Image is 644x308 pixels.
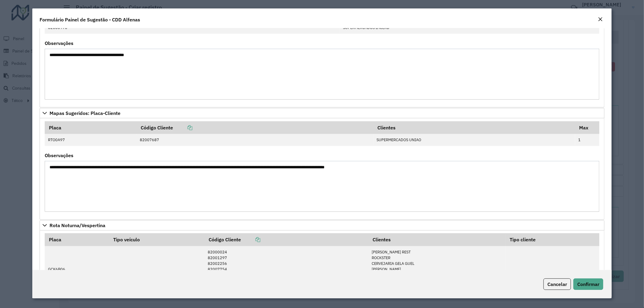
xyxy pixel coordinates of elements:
[598,17,603,22] em: Fechar
[40,16,140,23] h4: Formulário Painel de Sugestão - CDD Alfenas
[50,223,105,228] span: Rota Noturna/Vespertina
[109,233,205,246] th: Tipo veículo
[543,278,571,290] button: Cancelar
[45,246,109,293] td: GCK6B06
[45,134,136,146] td: RTO0A97
[45,152,73,159] label: Observações
[368,246,505,293] td: [PERSON_NAME] REST ROCKSTER CERVEJARIA GELA GUEL [PERSON_NAME] [PERSON_NAME] GARRAFARIA DA CIDADE...
[573,278,603,290] button: Confirmar
[137,121,373,134] th: Código Cliente
[45,40,73,47] label: Observações
[373,121,575,134] th: Clientes
[505,233,599,246] th: Tipo cliente
[368,233,505,246] th: Clientes
[40,220,605,230] a: Rota Noturna/Vespertina
[173,125,192,131] a: Copiar
[596,16,604,24] button: Close
[547,281,567,287] span: Cancelar
[45,233,109,246] th: Placa
[40,108,605,118] a: Mapas Sugeridos: Placa-Cliente
[373,134,575,146] td: SUPERMERCADOS UNIAO
[241,237,260,243] a: Copiar
[204,233,368,246] th: Código Cliente
[50,111,120,116] span: Mapas Sugeridos: Placa-Cliente
[40,118,605,220] div: Mapas Sugeridos: Placa-Cliente
[137,134,373,146] td: 82007687
[204,246,368,293] td: 82000024 82001297 82002256 82007754 82015721 82016275 82016395
[577,281,599,287] span: Confirmar
[575,134,599,146] td: 1
[575,121,599,134] th: Max
[45,121,136,134] th: Placa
